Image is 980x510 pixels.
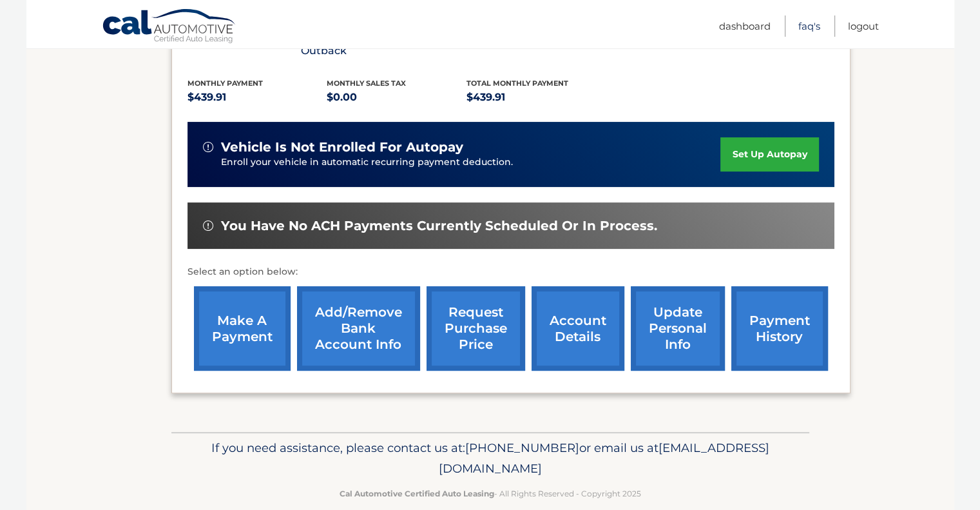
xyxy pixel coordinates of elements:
p: $0.00 [327,88,466,106]
p: $439.91 [466,88,606,106]
a: account details [532,286,624,371]
p: - All Rights Reserved - Copyright 2025 [180,487,801,500]
span: Monthly sales Tax [327,79,406,88]
p: $439.91 [187,88,327,106]
strong: Cal Automotive Certified Auto Leasing [340,489,494,498]
a: update personal info [631,286,725,371]
img: alert-white.svg [203,142,213,152]
a: FAQ's [798,15,820,37]
span: You have no ACH payments currently scheduled or in process. [221,218,657,234]
a: set up autopay [720,137,818,172]
span: Total Monthly Payment [466,79,568,88]
span: vehicle is not enrolled for autopay [221,139,463,155]
a: payment history [731,286,828,371]
p: Enroll your vehicle in automatic recurring payment deduction. [221,155,721,170]
span: [EMAIL_ADDRESS][DOMAIN_NAME] [439,440,769,476]
span: [PHONE_NUMBER] [465,440,579,455]
a: Cal Automotive [102,8,237,46]
p: Select an option below: [187,264,834,280]
a: request purchase price [427,286,525,371]
img: alert-white.svg [203,221,213,231]
span: Monthly Payment [187,79,263,88]
a: Dashboard [719,15,771,37]
p: If you need assistance, please contact us at: or email us at [180,438,801,479]
a: make a payment [194,286,291,371]
a: Logout [848,15,879,37]
a: Add/Remove bank account info [297,286,420,371]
